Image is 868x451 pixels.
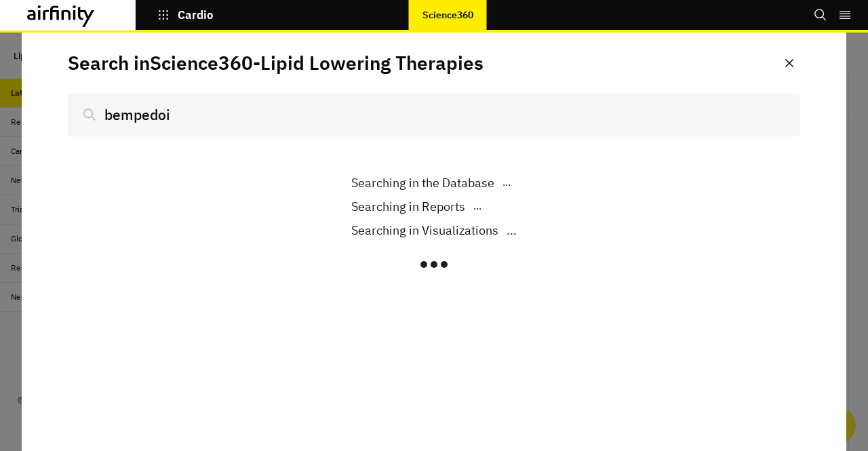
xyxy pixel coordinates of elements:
p: Searching in Reports [351,197,465,216]
button: Search [814,3,827,26]
p: Science360 [422,9,473,20]
div: ... [351,197,481,216]
p: Searching in Visualizations [351,221,498,239]
p: Cardio [178,9,214,21]
div: ... [351,174,511,192]
p: Searching in the Database [351,174,494,192]
button: Close [778,52,800,74]
input: Search... [68,94,800,136]
p: Search in Science360 - Lipid Lowering Therapies [68,49,484,77]
div: ... [351,221,517,239]
button: Cardio [157,3,214,26]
